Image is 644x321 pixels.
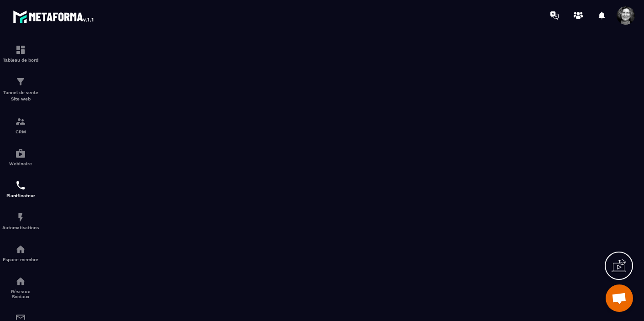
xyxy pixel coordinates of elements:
img: formation [15,44,26,55]
a: formationformationTableau de bord [2,37,39,69]
img: scheduler [15,180,26,191]
img: automations [15,212,26,223]
a: formationformationCRM [2,109,39,141]
p: CRM [2,129,39,134]
a: formationformationTunnel de vente Site web [2,69,39,109]
img: automations [15,148,26,159]
a: automationsautomationsAutomatisations [2,205,39,237]
img: automations [15,244,26,255]
p: Réseaux Sociaux [2,289,39,299]
img: formation [15,116,26,127]
a: social-networksocial-networkRéseaux Sociaux [2,269,39,306]
p: Tableau de bord [2,58,39,63]
a: automationsautomationsEspace membre [2,237,39,269]
img: logo [13,8,95,25]
img: formation [15,76,26,87]
p: Webinaire [2,161,39,166]
p: Planificateur [2,193,39,198]
img: social-network [15,276,26,287]
p: Automatisations [2,225,39,230]
p: Espace membre [2,257,39,262]
a: schedulerschedulerPlanificateur [2,173,39,205]
p: Tunnel de vente Site web [2,89,39,102]
div: Ouvrir le chat [606,284,633,312]
a: automationsautomationsWebinaire [2,141,39,173]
